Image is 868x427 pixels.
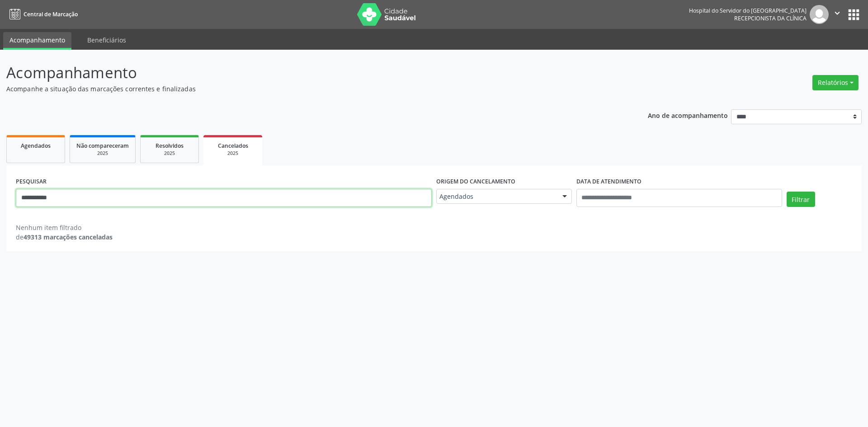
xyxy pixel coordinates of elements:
[210,150,256,157] div: 2025
[218,142,248,150] span: Cancelados
[734,14,807,22] span: Recepcionista da clínica
[689,7,807,14] div: Hospital do Servidor do [GEOGRAPHIC_DATA]
[832,8,842,18] i: 
[24,10,78,18] span: Central de Marcação
[648,109,728,121] p: Ano de acompanhamento
[3,32,71,50] a: Acompanhamento
[24,233,113,241] strong: 49313 marcações canceladas
[576,175,642,189] label: DATA DE ATENDIMENTO
[76,150,129,157] div: 2025
[812,75,859,90] button: Relatórios
[16,223,113,232] div: Nenhum item filtrado
[76,142,129,150] span: Não compareceram
[436,175,515,189] label: Origem do cancelamento
[147,150,192,157] div: 2025
[787,192,815,207] button: Filtrar
[829,5,846,24] button: 
[81,32,132,48] a: Beneficiários
[439,192,553,201] span: Agendados
[810,5,829,24] img: img
[6,84,605,94] p: Acompanhe a situação das marcações correntes e finalizadas
[846,7,862,23] button: apps
[16,232,113,242] div: de
[6,7,78,22] a: Central de Marcação
[6,61,605,84] p: Acompanhamento
[156,142,184,150] span: Resolvidos
[16,175,47,189] label: PESQUISAR
[21,142,51,150] span: Agendados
